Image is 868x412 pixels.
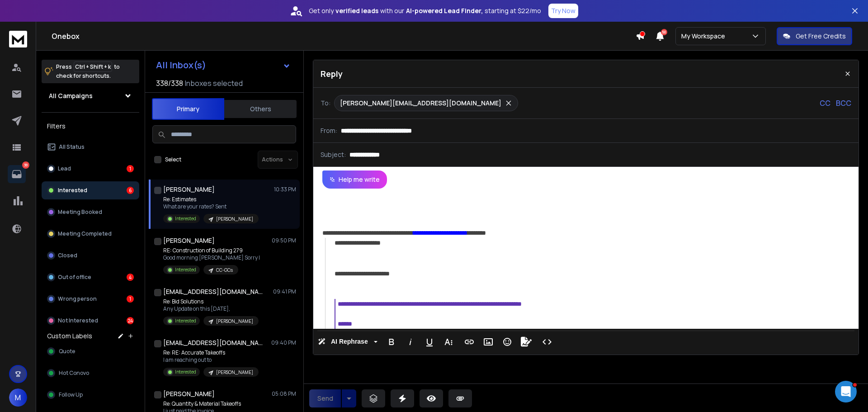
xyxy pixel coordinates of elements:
[22,161,29,169] p: 38
[163,203,259,210] p: What are your rates? Sent
[163,287,263,296] h1: [EMAIL_ADDRESS][DOMAIN_NAME]
[681,32,729,41] p: My Workspace
[321,126,337,135] p: From:
[440,333,457,351] button: More Text
[163,247,260,254] p: RE: Construction of Building 279
[796,32,846,41] p: Get Free Credits
[163,338,263,347] h1: [EMAIL_ADDRESS][DOMAIN_NAME]
[216,267,233,274] p: CC-GCs
[42,225,139,243] button: Meeting Completed
[8,165,26,183] a: 38
[52,31,636,42] h1: Onebox
[329,338,370,346] span: AI Rephrase
[461,333,478,351] button: Insert Link (Ctrl+K)
[661,29,667,35] span: 50
[216,369,253,376] p: [PERSON_NAME]
[42,138,139,156] button: All Status
[59,348,75,355] span: Quote
[156,78,183,89] span: 338 / 338
[480,333,497,351] button: Insert Image (Ctrl+P)
[58,165,71,172] p: Lead
[274,186,296,193] p: 10:33 PM
[58,230,112,237] p: Meeting Completed
[321,67,343,80] p: Reply
[127,295,134,303] div: 1
[59,391,83,398] span: Follow Up
[165,156,181,163] label: Select
[127,187,134,194] div: 6
[42,246,139,265] button: Closed
[127,274,134,281] div: 4
[9,388,27,407] button: M
[820,98,830,109] p: CC
[58,208,102,216] p: Meeting Booked
[163,236,215,245] h1: [PERSON_NAME]
[42,268,139,286] button: Out of office4
[321,99,330,108] p: To:
[548,4,578,18] button: Try Now
[406,6,483,15] strong: AI-powered Lead Finder,
[273,288,296,295] p: 09:41 PM
[149,56,298,74] button: All Inbox(s)
[42,181,139,199] button: Interested6
[383,333,400,351] button: Bold (Ctrl+B)
[42,386,139,404] button: Follow Up
[127,317,134,324] div: 24
[216,318,253,325] p: [PERSON_NAME]
[175,317,196,324] p: Interested
[777,27,852,45] button: Get Free Credits
[335,6,378,15] strong: verified leads
[421,333,438,351] button: Underline (Ctrl+U)
[42,342,139,360] button: Quote
[518,333,535,351] button: Signature
[185,78,243,89] h3: Inboxes selected
[59,143,85,151] p: All Status
[42,312,139,330] button: Not Interested24
[272,390,296,398] p: 05:08 PM
[163,400,259,407] p: Re: Quantity & Material Takeoffs
[322,170,387,189] button: Help me write
[58,274,91,281] p: Out of office
[58,187,87,194] p: Interested
[42,120,139,133] h3: Filters
[175,215,196,222] p: Interested
[321,150,346,159] p: Subject:
[58,317,98,324] p: Not Interested
[163,298,259,305] p: Re: Bid Solutions
[309,6,541,15] p: Get only with our starting at $22/mo
[163,185,215,194] h1: [PERSON_NAME]
[538,333,556,351] button: Code View
[42,203,139,221] button: Meeting Booked
[58,252,77,259] p: Closed
[42,160,139,178] button: Lead1
[156,61,206,70] h1: All Inbox(s)
[272,237,296,244] p: 09:50 PM
[163,389,215,398] h1: [PERSON_NAME]
[340,99,501,108] p: [PERSON_NAME][EMAIL_ADDRESS][DOMAIN_NAME]
[58,295,97,303] p: Wrong person
[163,305,259,313] p: Any Update on this [DATE],
[56,62,120,81] p: Press to check for shortcuts.
[47,331,92,341] h3: Custom Labels
[163,349,259,356] p: Re: RE: Accurate Takeoffs
[127,165,134,172] div: 1
[836,98,851,109] p: BCC
[163,196,259,203] p: Re: Estimates
[835,381,857,403] iframe: Intercom live chat
[42,87,139,105] button: All Campaigns
[316,333,379,351] button: AI Rephrase
[42,364,139,382] button: Hot Conovo
[216,216,253,223] p: [PERSON_NAME]
[163,254,260,261] p: Good morning [PERSON_NAME] Sorry I
[42,290,139,308] button: Wrong person1
[551,6,576,15] p: Try Now
[9,31,27,47] img: logo
[224,99,297,119] button: Others
[175,369,196,375] p: Interested
[271,339,296,346] p: 09:40 PM
[49,91,93,100] h1: All Campaigns
[59,369,89,377] span: Hot Conovo
[152,98,224,120] button: Primary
